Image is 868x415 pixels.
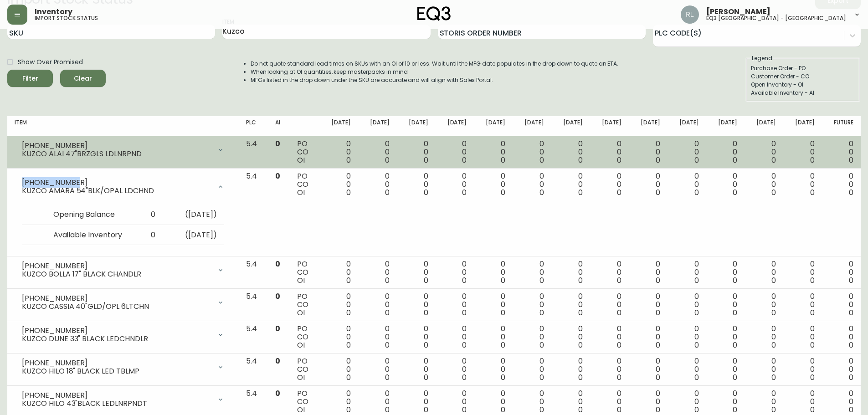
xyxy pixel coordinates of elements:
[617,275,621,286] span: 0
[617,372,621,383] span: 0
[297,372,305,383] span: OI
[539,340,544,350] span: 0
[22,367,211,375] div: KUZCO HILO 18" BLACK LED TBLMP
[15,140,231,160] div: [PHONE_NUMBER]KUZCO ALAI 47"BRZGLS LDLNRPND
[733,275,737,286] span: 0
[46,225,137,245] td: Available Inventory
[501,405,505,415] span: 0
[681,5,699,24] img: 91cc3602ba8cb70ae1ccf1ad2913f397
[520,140,544,164] div: 0 0
[636,292,660,317] div: 0 0
[636,389,660,414] div: 0 0
[7,70,53,87] button: Filter
[597,389,621,414] div: 0 0
[810,340,815,350] span: 0
[424,340,428,350] span: 0
[694,307,699,318] span: 0
[442,172,467,197] div: 0 0
[481,292,505,317] div: 0 0
[365,172,390,197] div: 0 0
[751,89,855,97] div: Available Inventory - AI
[733,372,737,383] span: 0
[520,325,544,349] div: 0 0
[617,307,621,318] span: 0
[365,389,390,414] div: 0 0
[751,81,855,89] div: Open Inventory - OI
[346,307,351,318] span: 0
[694,155,699,165] span: 0
[559,140,583,164] div: 0 0
[597,292,621,317] div: 0 0
[385,155,390,165] span: 0
[810,307,815,318] span: 0
[404,260,428,285] div: 0 0
[501,155,505,165] span: 0
[239,136,267,169] td: 5.4
[22,327,211,335] div: [PHONE_NUMBER]
[656,340,660,350] span: 0
[346,187,351,198] span: 0
[829,389,853,414] div: 0 0
[327,325,351,349] div: 0 0
[578,405,583,415] span: 0
[297,307,305,318] span: OI
[327,172,351,197] div: 0 0
[297,405,305,415] span: OI
[714,172,738,197] div: 0 0
[275,323,280,334] span: 0
[597,172,621,197] div: 0 0
[617,405,621,415] span: 0
[656,155,660,165] span: 0
[829,140,853,164] div: 0 0
[551,116,590,136] th: [DATE]
[297,357,312,382] div: PO CO
[22,187,211,195] div: KUZCO AMARA 54"BLK/OPAL LDCHND
[656,307,660,318] span: 0
[752,389,776,414] div: 0 0
[597,325,621,349] div: 0 0
[346,405,351,415] span: 0
[15,172,231,201] div: [PHONE_NUMBER]KUZCO AMARA 54"BLK/OPAL LDCHND
[297,260,312,285] div: PO CO
[590,116,629,136] th: [DATE]
[251,76,619,84] li: MFGs listed in the drop down under the SKU are accurate and will align with Sales Portal.
[771,275,776,286] span: 0
[35,15,98,21] h5: import stock status
[752,325,776,349] div: 0 0
[22,179,211,187] div: [PHONE_NUMBER]
[539,275,544,286] span: 0
[559,389,583,414] div: 0 0
[675,260,699,285] div: 0 0
[327,140,351,164] div: 0 0
[346,275,351,286] span: 0
[239,116,267,136] th: PLC
[714,389,738,414] div: 0 0
[771,307,776,318] span: 0
[462,405,467,415] span: 0
[501,275,505,286] span: 0
[501,340,505,350] span: 0
[636,140,660,164] div: 0 0
[675,389,699,414] div: 0 0
[829,172,853,197] div: 0 0
[578,372,583,383] span: 0
[733,340,737,350] span: 0
[7,116,239,136] th: Item
[365,292,390,317] div: 0 0
[462,155,467,165] span: 0
[424,275,428,286] span: 0
[791,389,815,414] div: 0 0
[22,400,211,408] div: KUZCO HILO 43"BLACK LEDLNRPNDT
[15,357,231,377] div: [PHONE_NUMBER]KUZCO HILO 18" BLACK LED TBLMP
[404,357,428,382] div: 0 0
[462,372,467,383] span: 0
[275,291,280,302] span: 0
[404,325,428,349] div: 0 0
[404,389,428,414] div: 0 0
[297,172,312,197] div: PO CO
[694,405,699,415] span: 0
[849,405,853,415] span: 0
[617,155,621,165] span: 0
[578,275,583,286] span: 0
[297,187,305,198] span: OI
